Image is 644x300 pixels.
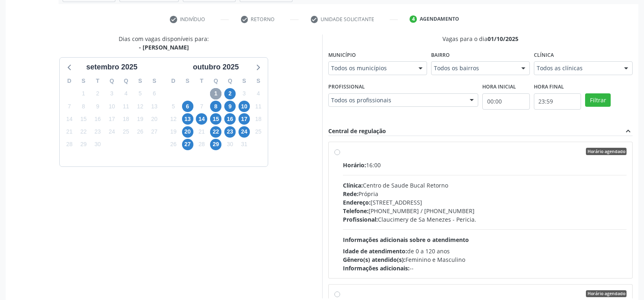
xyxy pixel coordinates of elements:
[239,139,250,150] span: sexta-feira, 31 de outubro de 2025
[534,49,554,61] label: Clínica
[133,75,147,87] div: S
[251,75,265,87] div: S
[182,113,193,125] span: segunda-feira, 13 de outubro de 2025
[328,127,386,136] div: Central de regulação
[92,88,103,99] span: terça-feira, 2 de setembro de 2025
[180,75,195,87] div: S
[224,88,236,99] span: quinta-feira, 2 de outubro de 2025
[343,181,363,189] span: Clínica:
[224,113,236,125] span: quinta-feira, 16 de outubro de 2025
[64,113,75,125] span: domingo, 14 de setembro de 2025
[328,49,356,61] label: Município
[105,75,119,87] div: Q
[119,35,209,52] div: Dias com vagas disponíveis para:
[420,15,459,23] div: Agendamento
[78,126,89,138] span: segunda-feira, 22 de setembro de 2025
[166,75,180,87] div: D
[343,264,410,272] span: Informações adicionais:
[168,126,179,138] span: domingo, 19 de outubro de 2025
[64,101,75,112] span: domingo, 7 de setembro de 2025
[586,148,627,155] span: Horário agendado
[64,139,75,150] span: domingo, 28 de setembro de 2025
[343,198,627,207] div: [STREET_ADDRESS]
[120,101,132,112] span: quinta-feira, 11 de setembro de 2025
[331,64,410,72] span: Todos os municípios
[239,88,250,99] span: sexta-feira, 3 de outubro de 2025
[195,75,209,87] div: T
[343,236,469,244] span: Informações adicionais sobre o atendimento
[343,190,627,198] div: Própria
[149,101,160,112] span: sábado, 13 de setembro de 2025
[134,101,146,112] span: sexta-feira, 12 de setembro de 2025
[92,113,103,125] span: terça-feira, 16 de setembro de 2025
[331,96,462,104] span: Todos os profissionais
[343,216,378,223] span: Profissional:
[120,126,132,138] span: quinta-feira, 25 de setembro de 2025
[64,126,75,138] span: domingo, 21 de setembro de 2025
[410,15,417,23] div: 4
[343,247,627,255] div: de 0 a 120 anos
[343,199,371,206] span: Endereço:
[120,113,132,125] span: quinta-feira, 18 de setembro de 2025
[343,161,366,169] span: Horário:
[224,139,236,150] span: quinta-feira, 30 de outubro de 2025
[182,139,193,150] span: segunda-feira, 27 de outubro de 2025
[168,113,179,125] span: domingo, 12 de outubro de 2025
[119,75,133,87] div: Q
[210,113,221,125] span: quarta-feira, 15 de outubro de 2025
[168,139,179,150] span: domingo, 26 de outubro de 2025
[488,35,518,43] span: 01/10/2025
[182,101,193,112] span: segunda-feira, 6 de outubro de 2025
[223,75,237,87] div: Q
[343,256,405,263] span: Gênero(s) atendido(s):
[209,75,223,87] div: Q
[328,81,365,93] label: Profissional
[92,126,103,138] span: terça-feira, 23 de setembro de 2025
[106,101,117,112] span: quarta-feira, 10 de setembro de 2025
[78,88,89,99] span: segunda-feira, 1 de setembro de 2025
[343,190,358,198] span: Rede:
[119,43,209,52] div: - [PERSON_NAME]
[343,207,369,215] span: Telefone:
[182,126,193,138] span: segunda-feira, 20 de outubro de 2025
[253,126,264,138] span: sábado, 25 de outubro de 2025
[106,113,117,125] span: quarta-feira, 17 de setembro de 2025
[253,101,264,112] span: sábado, 11 de outubro de 2025
[76,75,91,87] div: S
[343,247,407,255] span: Idade de atendimento:
[343,264,627,272] div: --
[239,113,250,125] span: sexta-feira, 17 de outubro de 2025
[253,88,264,99] span: sábado, 4 de outubro de 2025
[92,101,103,112] span: terça-feira, 9 de setembro de 2025
[224,126,236,138] span: quinta-feira, 23 de outubro de 2025
[78,113,89,125] span: segunda-feira, 15 de setembro de 2025
[239,101,250,112] span: sexta-feira, 10 de outubro de 2025
[434,64,513,72] span: Todos os bairros
[343,207,627,215] div: [PHONE_NUMBER] / [PHONE_NUMBER]
[431,49,450,61] label: Bairro
[585,93,611,107] button: Filtrar
[482,81,516,93] label: Hora inicial
[328,35,633,43] div: Vagas para o dia
[78,139,89,150] span: segunda-feira, 29 de setembro de 2025
[106,88,117,99] span: quarta-feira, 3 de setembro de 2025
[168,101,179,112] span: domingo, 5 de outubro de 2025
[343,161,627,169] div: 16:00
[149,126,160,138] span: sábado, 27 de setembro de 2025
[343,255,627,264] div: Feminino e Masculino
[147,75,161,87] div: S
[586,290,627,298] span: Horário agendado
[190,62,242,73] div: outubro 2025
[210,88,221,99] span: quarta-feira, 1 de outubro de 2025
[83,62,141,73] div: setembro 2025
[239,126,250,138] span: sexta-feira, 24 de outubro de 2025
[237,75,252,87] div: S
[210,126,221,138] span: quarta-feira, 22 de outubro de 2025
[134,88,146,99] span: sexta-feira, 5 de setembro de 2025
[106,126,117,138] span: quarta-feira, 24 de setembro de 2025
[134,126,146,138] span: sexta-feira, 26 de setembro de 2025
[482,93,530,110] input: Selecione o horário
[196,139,207,150] span: terça-feira, 28 de outubro de 2025
[62,75,76,87] div: D
[196,113,207,125] span: terça-feira, 14 de outubro de 2025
